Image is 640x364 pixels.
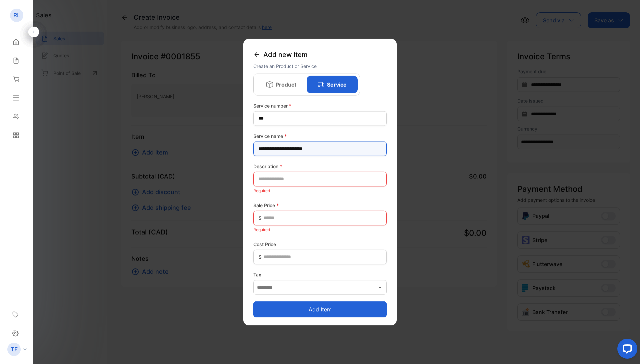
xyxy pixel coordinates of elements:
p: Required [253,186,387,195]
span: Create an Product or Service [253,63,317,69]
p: RL [13,11,20,20]
label: Sale Price [253,201,387,208]
p: Product [276,80,296,88]
iframe: LiveChat chat widget [612,336,640,364]
span: $ [259,253,262,260]
button: Add item [253,301,387,317]
label: Tax [253,271,387,278]
p: Required [253,225,387,234]
label: Description [253,163,387,170]
label: Service number [253,102,387,109]
label: Service name [253,132,387,139]
p: TF [11,345,18,354]
label: Cost Price [253,240,387,247]
p: Service [327,80,347,88]
span: Add new item [263,49,308,59]
span: $ [259,214,262,221]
